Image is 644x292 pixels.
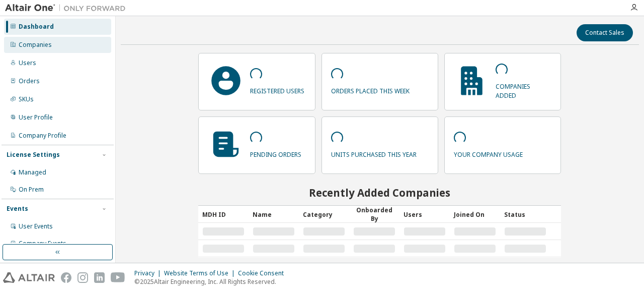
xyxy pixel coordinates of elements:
div: Company Profile [19,132,66,140]
div: MDH ID [202,206,245,222]
p: companies added [496,79,551,99]
div: User Events [19,222,53,230]
p: orders placed this week [331,84,410,95]
img: facebook.svg [61,272,71,283]
div: License Settings [7,151,60,159]
div: Users [19,59,36,67]
div: Cookie Consent [238,269,290,277]
div: Companies [19,41,52,49]
div: Managed [19,168,46,177]
img: youtube.svg [111,272,125,283]
div: Users [404,206,446,222]
div: On Prem [19,186,44,194]
div: Name [253,206,295,222]
div: Status [504,206,546,222]
p: © 2025 Altair Engineering, Inc. All Rights Reserved. [134,277,290,286]
p: registered users [250,84,304,95]
p: your company usage [454,147,523,159]
div: Website Terms of Use [164,269,238,277]
img: instagram.svg [77,272,88,283]
div: Joined On [454,206,496,222]
img: altair_logo.svg [3,272,55,283]
div: Orders [19,77,40,85]
img: Altair One [5,3,131,13]
div: Onboarded By [353,206,395,223]
p: units purchased this year [331,147,417,159]
button: Contact Sales [577,24,633,41]
div: User Profile [19,113,53,122]
p: pending orders [250,147,301,159]
div: Category [303,206,345,222]
div: SKUs [19,95,34,103]
div: Events [7,205,28,213]
h2: Recently Added Companies [198,186,561,199]
div: Privacy [134,269,164,277]
img: linkedin.svg [94,272,105,283]
div: Dashboard [19,23,54,31]
div: Company Events [19,240,66,248]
